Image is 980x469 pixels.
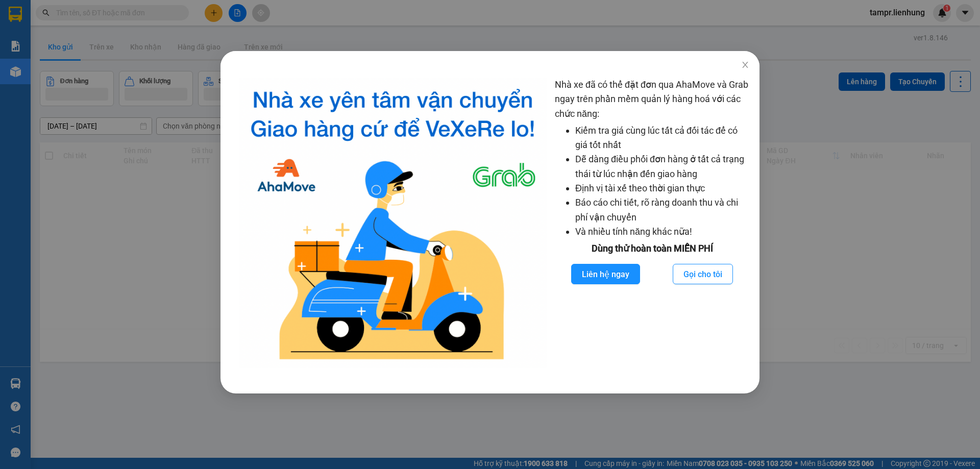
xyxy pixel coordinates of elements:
[683,268,722,281] span: Gọi cho tôi
[575,195,749,225] li: Báo cáo chi tiết, rõ ràng doanh thu và chi phí vận chuyển
[555,241,749,256] div: Dùng thử hoàn toàn MIỄN PHÍ
[575,181,749,195] li: Định vị tài xế theo thời gian thực
[582,268,629,281] span: Liên hệ ngay
[741,61,749,69] span: close
[571,264,640,284] button: Liên hệ ngay
[239,78,547,368] img: logo
[575,152,749,181] li: Dễ dàng điều phối đơn hàng ở tất cả trạng thái từ lúc nhận đến giao hàng
[575,225,749,239] li: Và nhiều tính năng khác nữa!
[673,264,733,284] button: Gọi cho tôi
[575,124,749,153] li: Kiểm tra giá cùng lúc tất cả đối tác để có giá tốt nhất
[555,78,749,368] div: Nhà xe đã có thể đặt đơn qua AhaMove và Grab ngay trên phần mềm quản lý hàng hoá với các chức năng:
[731,51,759,80] button: Close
